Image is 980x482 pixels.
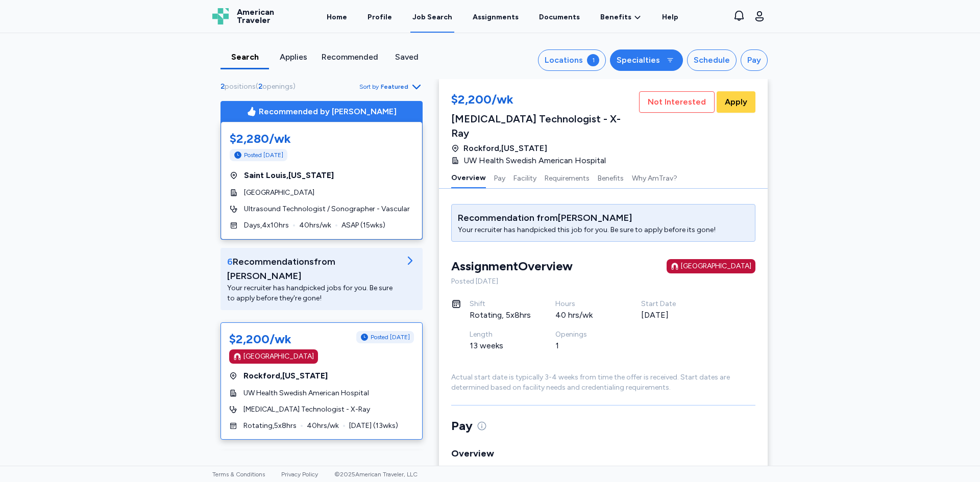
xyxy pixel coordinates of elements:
[513,167,536,188] button: Facility
[639,91,715,113] button: Not Interested
[538,49,606,71] button: Locations1
[641,309,702,321] div: [DATE]
[349,421,398,431] span: [DATE] ( 13 wks)
[244,169,334,182] span: Saint Louis , [US_STATE]
[281,471,318,478] a: Privacy Policy
[225,82,256,91] span: positions
[243,388,369,398] span: UW Health Swedish American Hospital
[470,340,531,352] div: 13 weeks
[463,155,606,167] span: UW Health Swedish American Hospital
[244,188,314,198] span: [GEOGRAPHIC_DATA]
[451,112,637,140] div: [MEDICAL_DATA] Technologist - X-Ray
[341,220,385,231] span: ASAP ( 15 wks)
[386,51,427,63] div: Saved
[359,81,423,93] button: Sort byFeatured
[610,49,683,71] button: Specialties
[237,8,274,24] span: American Traveler
[227,255,400,283] div: Recommendation s from [PERSON_NAME]
[470,299,531,309] div: Shift
[243,351,314,362] div: [GEOGRAPHIC_DATA]
[598,167,624,188] button: Benefits
[225,51,265,63] div: Search
[641,299,702,309] div: Start Date
[212,471,265,478] a: Terms & Conditions
[259,106,397,118] span: Recommended by [PERSON_NAME]
[451,446,755,461] div: Overview
[230,131,413,147] div: $2,280/wk
[243,370,328,382] span: Rockford , [US_STATE]
[244,204,410,214] span: Ultrasound Technologist / Sonographer - Vascular
[687,49,737,71] button: Schedule
[725,96,747,108] span: Apply
[220,82,300,92] div: ( )
[747,54,761,66] div: Pay
[451,372,755,393] div: Actual start date is typically 3-4 weeks from time the offer is received. Start dates are determi...
[262,82,293,91] span: openings
[244,151,283,159] span: Posted [DATE]
[694,54,730,66] div: Schedule
[545,167,590,188] button: Requirements
[545,54,583,66] div: Locations
[371,333,410,341] span: Posted [DATE]
[273,51,313,63] div: Applies
[600,12,642,22] a: Benefits
[451,167,486,188] button: Overview
[212,8,229,24] img: Logo
[229,331,291,347] div: $2,200/wk
[600,12,631,22] span: Benefits
[227,256,233,267] span: 6
[458,225,716,235] div: Your recruiter has handpicked this job for you. Be sure to apply before its gone!
[648,96,706,108] span: Not Interested
[243,421,297,431] span: Rotating , 5 x 8 hrs
[244,220,289,231] span: Days , 4 x 10 hrs
[322,51,378,63] div: Recommended
[617,54,660,66] div: Specialties
[307,421,339,431] span: 40 hrs/wk
[681,261,751,271] div: [GEOGRAPHIC_DATA]
[555,299,617,309] div: Hours
[359,83,379,91] span: Sort by
[463,142,547,155] span: Rockford , [US_STATE]
[381,83,408,91] span: Featured
[717,91,755,113] button: Apply
[451,91,637,110] div: $2,200/wk
[458,211,716,225] div: Recommendation from [PERSON_NAME]
[220,82,225,91] span: 2
[243,404,370,415] span: [MEDICAL_DATA] Technologist - X-Ray
[494,167,505,188] button: Pay
[258,82,262,91] span: 2
[410,1,454,33] a: Job Search
[632,167,677,188] button: Why AmTrav?
[227,283,400,303] div: Your recruiter has handpicked jobs for you. Be sure to apply before they're gone!
[555,340,617,352] div: 1
[470,329,531,340] div: Length
[412,12,452,22] div: Job Search
[741,49,768,71] button: Pay
[451,418,473,434] span: Pay
[587,54,599,66] div: 1
[334,471,418,478] span: © 2025 American Traveler, LLC
[451,258,573,274] div: Assignment Overview
[555,329,617,340] div: Openings
[299,220,331,231] span: 40 hrs/wk
[555,309,617,321] div: 40 hrs/wk
[470,309,531,321] div: Rotating, 5x8hrs
[451,276,755,287] div: Posted [DATE]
